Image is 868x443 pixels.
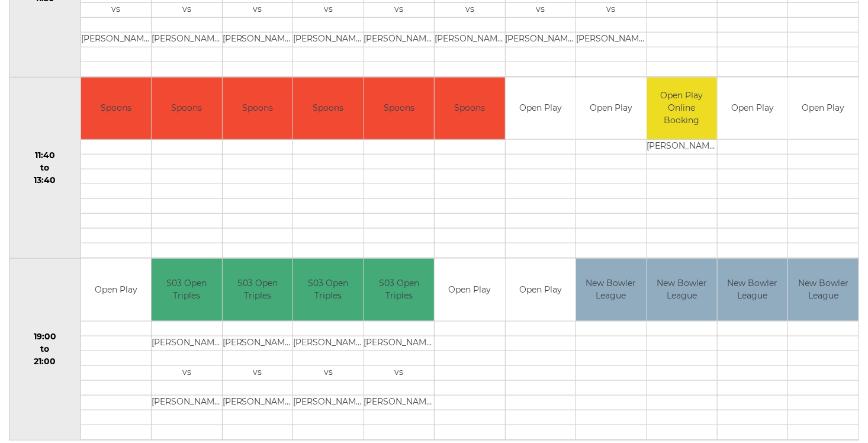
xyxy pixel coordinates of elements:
td: [PERSON_NAME] [152,395,221,410]
td: 19:00 to 21:00 [9,259,81,441]
td: [PERSON_NAME] [223,395,292,410]
td: vs [152,365,221,380]
td: Open Play [718,78,787,140]
td: 11:40 to 13:40 [9,77,81,259]
td: S03 Open Triples [293,259,363,321]
td: [PERSON_NAME] [152,32,221,47]
td: vs [293,2,363,17]
td: vs [506,2,576,17]
td: S03 Open Triples [152,259,221,321]
td: [PERSON_NAME] [647,140,717,155]
td: New Bowler League [718,259,787,321]
td: [PERSON_NAME] [81,32,151,47]
td: [PERSON_NAME] [364,336,434,351]
td: [PERSON_NAME] [435,32,504,47]
td: Spoons [81,78,151,140]
td: Open Play [435,259,504,321]
td: vs [576,2,646,17]
td: Open Play [788,78,859,140]
td: Open Play [576,78,646,140]
td: New Bowler League [647,259,717,321]
td: New Bowler League [788,259,859,321]
td: Open Play [506,78,576,140]
td: Open Play Online Booking [647,78,717,140]
td: vs [81,2,151,17]
td: vs [293,365,363,380]
td: [PERSON_NAME] [152,336,221,351]
td: Spoons [435,78,504,140]
td: vs [435,2,504,17]
td: Spoons [152,78,221,140]
td: Open Play [81,259,151,321]
td: [PERSON_NAME] [223,32,292,47]
td: [PERSON_NAME] [364,395,434,410]
td: [PERSON_NAME] [293,32,363,47]
td: Spoons [364,78,434,140]
td: [PERSON_NAME] [223,336,292,351]
td: [PERSON_NAME] [506,32,576,47]
td: vs [364,365,434,380]
td: Spoons [223,78,292,140]
td: New Bowler League [576,259,646,321]
td: vs [223,365,292,380]
td: S03 Open Triples [223,259,292,321]
td: vs [364,2,434,17]
td: [PERSON_NAME] [293,336,363,351]
td: S03 Open Triples [364,259,434,321]
td: Open Play [506,259,576,321]
td: [PERSON_NAME] [576,32,646,47]
td: [PERSON_NAME] [293,395,363,410]
td: [PERSON_NAME] [364,32,434,47]
td: Spoons [293,78,363,140]
td: vs [152,2,221,17]
td: vs [223,2,292,17]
